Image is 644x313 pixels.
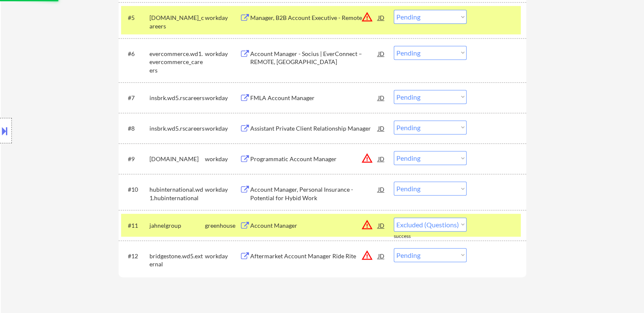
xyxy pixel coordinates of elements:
div: JD [377,151,386,166]
div: workday [205,94,240,102]
div: Aftermarket Account Manager Ride Rite [250,252,378,260]
div: Account Manager, Personal Insurance - Potential for Hybid Work [250,185,378,202]
div: workday [205,50,240,58]
div: Account Manager - Socius | EverConnect – REMOTE, [GEOGRAPHIC_DATA] [250,50,378,66]
div: JD [377,218,386,233]
div: #6 [128,50,143,58]
div: workday [205,124,240,133]
div: #5 [128,14,143,22]
div: JD [377,182,386,197]
div: FMLA Account Manager [250,94,378,102]
div: bridgestone.wd5.external [149,252,205,268]
div: workday [205,14,240,22]
button: warning_amber [361,249,373,261]
div: JD [377,46,386,61]
div: Assistant Private Client Relationship Manager [250,124,378,133]
div: evercommerce.wd1.evercommerce_careers [149,50,205,75]
div: #11 [128,221,143,230]
div: Account Manager [250,221,378,230]
div: [DOMAIN_NAME] [149,155,205,163]
div: insbrk.wd5.rscareers [149,94,205,102]
div: workday [205,155,240,163]
div: JD [377,90,386,105]
button: warning_amber [361,219,373,231]
div: hubinternational.wd1.hubinternational [149,185,205,202]
div: JD [377,10,386,25]
div: success [394,233,428,240]
div: workday [205,185,240,194]
div: [DOMAIN_NAME]_careers [149,14,205,30]
div: greenhouse [205,221,240,230]
div: Programmatic Account Manager [250,155,378,163]
div: workday [205,252,240,260]
div: JD [377,248,386,263]
div: Manager, B2B Account Executive - Remote [250,14,378,22]
div: insbrk.wd5.rscareers [149,124,205,133]
div: jahnelgroup [149,221,205,230]
button: warning_amber [361,11,373,23]
div: JD [377,120,386,136]
div: #12 [128,252,143,260]
button: warning_amber [361,152,373,164]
